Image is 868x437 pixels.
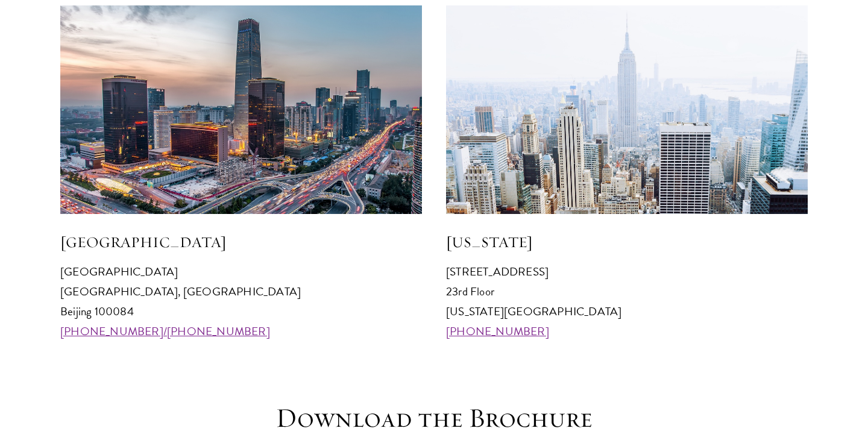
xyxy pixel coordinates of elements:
a: [PHONE_NUMBER] [446,322,549,340]
a: [PHONE_NUMBER]/[PHONE_NUMBER] [60,322,270,340]
h5: [GEOGRAPHIC_DATA] [60,232,422,253]
h5: [US_STATE] [446,232,808,253]
p: [STREET_ADDRESS] 23rd Floor [US_STATE][GEOGRAPHIC_DATA] [446,262,808,341]
p: [GEOGRAPHIC_DATA] [GEOGRAPHIC_DATA], [GEOGRAPHIC_DATA] Beijing 100084 [60,262,422,341]
h3: Download the Brochure [247,401,621,435]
